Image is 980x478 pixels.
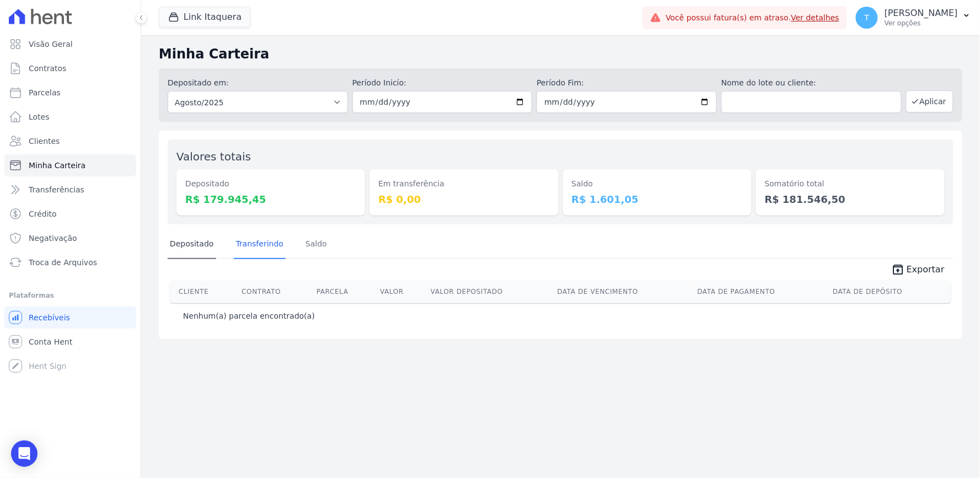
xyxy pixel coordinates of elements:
[885,19,958,28] p: Ver opções
[828,281,951,303] th: Data de Depósito
[791,13,840,22] a: Ver detalhes
[907,263,945,276] span: Exportar
[426,281,553,303] th: Valor Depositado
[170,281,237,303] th: Cliente
[4,130,136,152] a: Clientes
[185,192,356,207] dd: R$ 179.945,45
[572,192,743,207] dd: R$ 1.601,05
[29,111,50,122] span: Lotes
[11,441,38,467] div: Open Intercom Messenger
[29,208,57,219] span: Crédito
[9,289,132,302] div: Plataformas
[159,7,251,28] button: Link Itaquera
[352,77,533,89] label: Período Inicío:
[4,179,136,201] a: Transferências
[29,39,73,50] span: Visão Geral
[4,57,136,79] a: Contratos
[847,2,980,33] button: T [PERSON_NAME] Ver opções
[4,203,136,225] a: Crédito
[237,281,312,303] th: Contrato
[4,331,136,353] a: Conta Hent
[906,90,954,112] button: Aplicar
[29,87,61,98] span: Parcelas
[234,230,286,259] a: Transferindo
[312,281,376,303] th: Parcela
[168,230,216,259] a: Depositado
[4,251,136,273] a: Troca de Arquivos
[183,310,315,321] p: Nenhum(a) parcela encontrado(a)
[572,178,743,190] dt: Saldo
[4,307,136,329] a: Recebíveis
[882,263,954,278] a: unarchive Exportar
[29,63,66,74] span: Contratos
[4,33,136,55] a: Visão Geral
[666,12,839,24] span: Você possui fatura(s) em atraso.
[176,150,251,163] label: Valores totais
[185,178,356,190] dt: Depositado
[4,106,136,128] a: Lotes
[376,281,426,303] th: Valor
[4,154,136,176] a: Minha Carteira
[537,77,717,89] label: Período Fim:
[4,227,136,249] a: Negativação
[378,178,549,190] dt: Em transferência
[885,8,958,19] p: [PERSON_NAME]
[765,178,936,190] dt: Somatório total
[29,233,77,244] span: Negativação
[29,312,70,323] span: Recebíveis
[891,263,904,276] i: unarchive
[378,192,549,207] dd: R$ 0,00
[159,44,962,64] h2: Minha Carteira
[29,257,97,268] span: Troca de Arquivos
[29,136,60,147] span: Clientes
[553,281,693,303] th: Data de Vencimento
[865,14,870,22] span: T
[29,160,85,171] span: Minha Carteira
[693,281,829,303] th: Data de Pagamento
[168,78,229,87] label: Depositado em:
[765,192,936,207] dd: R$ 181.546,50
[29,336,72,347] span: Conta Hent
[721,77,902,89] label: Nome do lote ou cliente:
[303,230,329,259] a: Saldo
[29,184,84,195] span: Transferências
[4,82,136,104] a: Parcelas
